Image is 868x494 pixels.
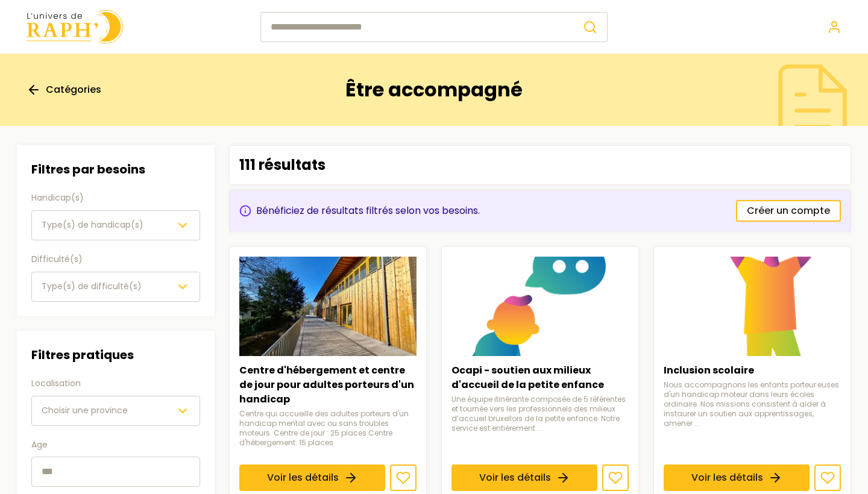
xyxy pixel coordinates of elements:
button: Choisir une province [31,396,200,426]
span: Type(s) de difficulté(s) [42,280,142,292]
h3: Filtres par besoins [31,160,200,179]
label: Difficulté(s) [31,252,200,267]
a: Catégories [27,83,101,97]
a: Voir les détails [664,464,810,491]
span: Catégories [46,83,101,97]
button: Type(s) de difficulté(s) [31,272,200,302]
span: Type(s) de handicap(s) [42,219,143,231]
img: Univers de Raph logo [27,10,123,44]
a: Créer un compte [736,200,841,222]
span: Choisir une province [42,404,128,416]
div: Bénéficiez de résultats filtrés selon vos besoins. [239,204,480,218]
a: Voir les détails [239,464,385,491]
label: Localisation [31,377,200,391]
a: Se connecter [827,20,841,34]
button: Type(s) de handicap(s) [31,210,200,240]
a: Voir les détails [451,464,597,491]
button: Ajouter aux favoris [602,464,629,491]
label: Age [31,438,200,452]
button: Rechercher [573,12,608,42]
h3: Filtres pratiques [31,345,200,364]
h1: Être accompagné [345,78,523,101]
span: Créer un compte [747,204,830,218]
button: Ajouter aux favoris [390,464,417,491]
button: Ajouter aux favoris [814,464,841,491]
label: Handicap(s) [31,191,200,205]
p: 111 résultats [239,155,325,175]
